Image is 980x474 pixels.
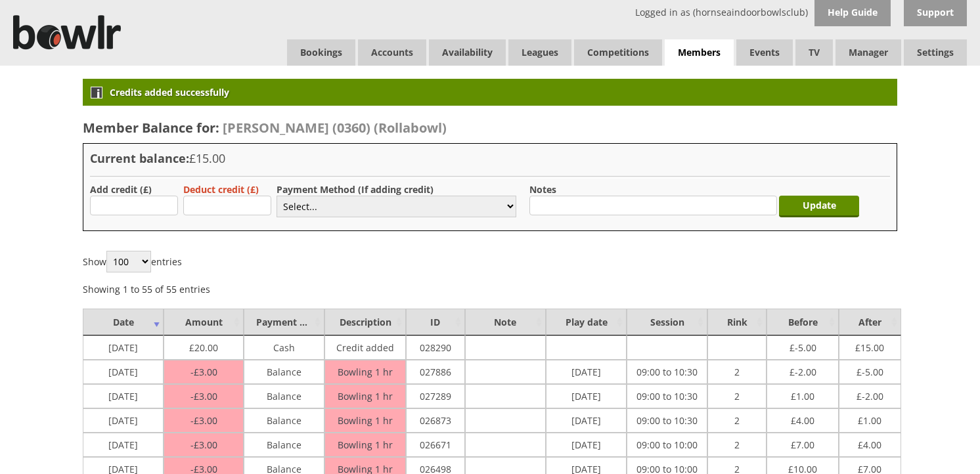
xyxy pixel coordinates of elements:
td: [DATE] [546,408,627,433]
span: Manager [835,39,901,66]
label: Show entries [83,255,182,268]
td: Bowling 1 hr [324,360,405,384]
td: [DATE] [83,384,164,408]
span: 1.00 [858,411,881,427]
td: 2 [707,408,767,433]
a: [PERSON_NAME] (0360) (Rollabowl) [219,119,447,137]
td: Bowling 1 hr [324,384,405,408]
span: 3.00 [190,390,217,402]
td: Rink : activate to sort column ascending [707,309,767,335]
h2: Member Balance for: [83,119,897,137]
span: -2.00 [790,362,816,378]
td: Balance [244,433,324,457]
span: 4.00 [791,411,814,427]
td: 026671 [406,433,465,457]
td: Amount : activate to sort column ascending [164,309,244,335]
select: Showentries [106,251,151,272]
input: Update [779,196,859,217]
a: Availability [429,39,506,66]
span: -2.00 [857,387,883,402]
td: 2 [707,360,767,384]
span: 20.00 [189,338,218,354]
td: Bowling 1 hr [324,433,405,457]
td: Credit added [324,335,405,360]
td: Cash [244,335,324,360]
td: Play date : activate to sort column ascending [546,309,627,335]
td: Before : activate to sort column ascending [767,309,838,335]
td: Payment Method : activate to sort column ascending [244,309,324,335]
td: Description : activate to sort column ascending [324,309,405,335]
td: [DATE] [546,360,627,384]
span: 3.00 [190,414,217,427]
div: Showing 1 to 55 of 55 entries [83,276,210,295]
span: TV [795,39,833,66]
span: Members [665,39,734,66]
td: Date : activate to sort column ascending [83,309,164,335]
h3: Current balance: [90,150,890,166]
span: 4.00 [858,435,881,451]
a: Leagues [508,39,571,66]
span: 3.00 [190,439,217,451]
span: 1.00 [791,387,814,402]
a: Competitions [574,39,662,66]
td: 2 [707,384,767,408]
td: [DATE] [546,384,627,408]
td: 026873 [406,408,465,433]
span: Settings [904,39,967,66]
div: Credits added successfully [83,79,897,106]
td: 027886 [406,360,465,384]
td: 09:00 to 10:30 [627,360,707,384]
span: -5.00 [790,338,816,354]
td: 028290 [406,335,465,360]
td: [DATE] [83,335,164,360]
td: After : activate to sort column ascending [839,309,901,335]
a: Events [736,39,793,66]
label: Deduct credit (£) [183,183,259,196]
td: 2 [707,433,767,457]
td: Balance [244,408,324,433]
span: [PERSON_NAME] (0360) (Rollabowl) [223,119,447,137]
td: [DATE] [83,433,164,457]
a: Bookings [287,39,355,66]
span: Accounts [358,39,426,66]
td: 09:00 to 10:30 [627,408,707,433]
td: [DATE] [83,360,164,384]
td: [DATE] [83,408,164,433]
span: 15.00 [855,338,884,354]
td: Balance [244,360,324,384]
td: [DATE] [546,433,627,457]
label: Notes [529,183,556,196]
td: Session : activate to sort column ascending [627,309,707,335]
span: 3.00 [190,366,217,378]
td: Balance [244,384,324,408]
td: Note : activate to sort column ascending [465,309,546,335]
label: Add credit (£) [90,183,152,196]
td: 027289 [406,384,465,408]
span: 7.00 [791,435,814,451]
td: ID : activate to sort column ascending [406,309,465,335]
td: Bowling 1 hr [324,408,405,433]
span: £15.00 [189,150,225,166]
label: Payment Method (If adding credit) [277,183,434,196]
td: 09:00 to 10:00 [627,433,707,457]
td: 09:00 to 10:30 [627,384,707,408]
span: -5.00 [857,362,883,378]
